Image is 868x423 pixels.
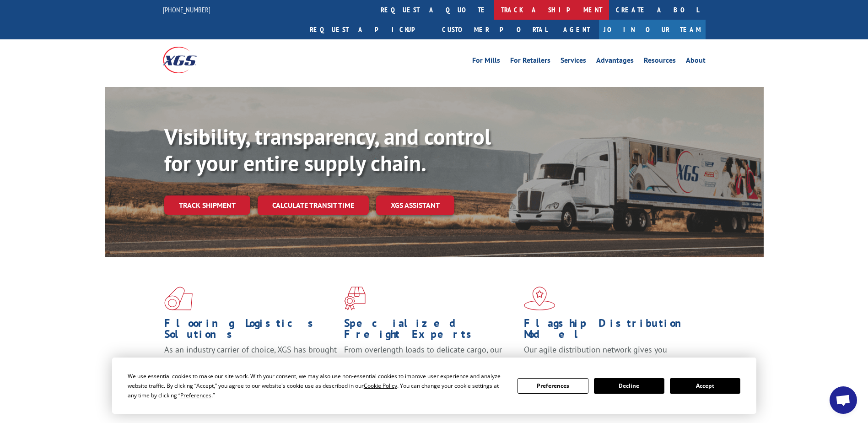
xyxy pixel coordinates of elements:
[128,371,507,400] div: We use essential cookies to make our site work. With your consent, we may also use non-essential ...
[112,358,756,414] div: Cookie Consent Prompt
[524,318,697,344] h1: Flagship Distribution Model
[670,378,740,394] button: Accept
[594,378,664,394] button: Decline
[599,20,706,39] a: Join Our Team
[344,287,366,310] img: xgs-icon-focused-on-flooring-red
[180,391,211,399] span: Preferences
[596,57,634,67] a: Advantages
[524,287,555,310] img: xgs-icon-flagship-distribution-model-red
[344,344,517,385] p: From overlength loads to delicate cargo, our experienced staff knows the best way to move your fr...
[164,195,250,215] a: Track shipment
[554,20,599,39] a: Agent
[164,122,491,177] b: Visibility, transparency, and control for your entire supply chain.
[524,344,692,366] span: Our agile distribution network gives you nationwide inventory management on demand.
[435,20,554,39] a: Customer Portal
[472,57,500,67] a: For Mills
[258,195,369,215] a: Calculate transit time
[164,318,337,344] h1: Flooring Logistics Solutions
[376,195,454,215] a: XGS ASSISTANT
[830,386,857,414] div: Open chat
[510,57,550,67] a: For Retailers
[344,318,517,344] h1: Specialized Freight Experts
[303,20,435,39] a: Request a pickup
[163,5,210,14] a: [PHONE_NUMBER]
[164,344,337,377] span: As an industry carrier of choice, XGS has brought innovation and dedication to flooring logistics...
[164,287,193,310] img: xgs-icon-total-supply-chain-intelligence-red
[686,57,706,67] a: About
[561,57,586,67] a: Services
[518,378,588,394] button: Preferences
[644,57,676,67] a: Resources
[364,382,397,390] span: Cookie Policy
